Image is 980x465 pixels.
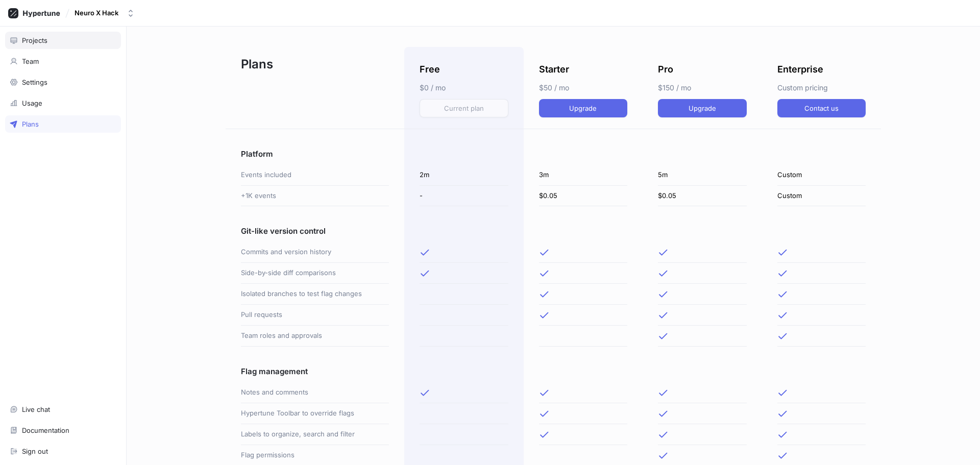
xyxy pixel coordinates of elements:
[420,62,440,76] p: Free
[22,120,39,128] div: Plans
[5,53,121,70] a: Team
[241,347,389,382] div: Flag management
[420,186,508,207] div: -
[777,186,866,207] div: Custom
[241,305,389,326] div: Pull requests
[658,99,746,117] button: Upgrade
[22,57,39,65] div: Team
[241,165,389,186] div: Events included
[777,82,866,93] p: Custom pricing
[22,447,48,455] div: Sign out
[241,284,389,305] div: Isolated branches to test flag changes
[658,165,746,186] div: 5m
[420,82,508,93] p: $0 / mo
[444,105,484,111] span: Current plan
[241,382,389,403] div: Notes and comments
[539,82,627,93] p: $50 / mo
[658,62,673,76] p: Pro
[777,99,866,117] button: Contact us
[5,74,121,91] a: Settings
[70,5,139,21] button: Neuro X Hack
[5,94,121,112] a: Usage
[5,422,121,439] a: Documentation
[569,105,597,111] span: Upgrade
[22,405,50,413] div: Live chat
[22,36,47,44] div: Projects
[241,186,389,207] div: +1K events
[539,165,627,186] div: 3m
[5,115,121,133] a: Plans
[75,9,118,17] div: Neuro X Hack
[658,186,746,207] div: $0.05
[658,82,746,93] p: $150 / mo
[241,206,389,242] div: Git-like version control
[777,62,823,76] p: Enterprise
[241,242,389,263] div: Commits and version history
[420,165,508,186] div: 2m
[241,129,389,165] div: Platform
[241,403,389,424] div: Hypertune Toolbar to override flags
[22,99,42,107] div: Usage
[22,78,47,86] div: Settings
[241,424,389,445] div: Labels to organize, search and filter
[689,105,716,111] span: Upgrade
[539,186,627,207] div: $0.05
[241,326,389,347] div: Team roles and approvals
[539,99,627,117] button: Upgrade
[226,47,404,129] div: Plans
[777,165,866,186] div: Custom
[5,32,121,49] a: Projects
[539,62,569,76] p: Starter
[22,426,69,434] div: Documentation
[241,263,389,284] div: Side-by-side diff comparisons
[420,99,508,117] button: Current plan
[804,105,839,111] span: Contact us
